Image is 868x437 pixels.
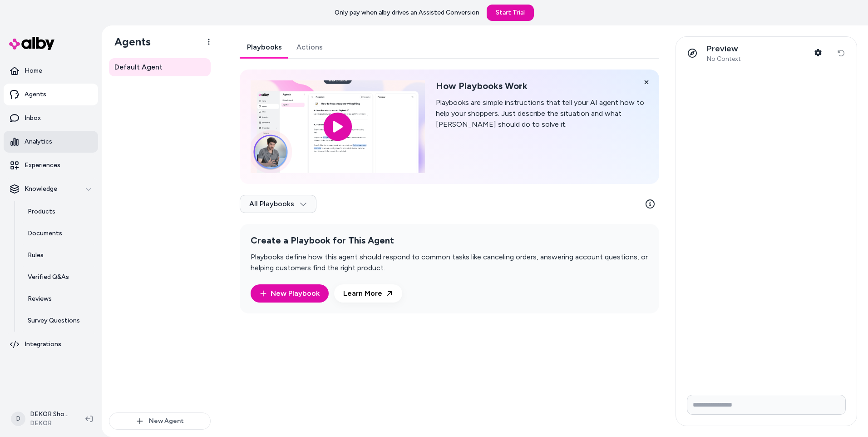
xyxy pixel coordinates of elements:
[28,251,44,260] p: Rules
[251,284,329,303] a: New Playbook
[19,288,98,310] a: Reviews
[9,37,54,50] img: alby Logo
[251,235,648,246] h2: Create a Playbook for This Agent
[436,97,648,130] p: Playbooks are simple instructions that tell your AI agent how to help your shoppers. Just describ...
[25,66,42,75] p: Home
[25,90,46,99] p: Agents
[334,284,402,303] a: Learn More
[707,44,741,54] p: Preview
[107,35,151,49] h1: Agents
[4,84,98,105] a: Agents
[28,273,69,282] p: Verified Q&As
[25,184,57,194] p: Knowledge
[19,266,98,288] a: Verified Q&As
[19,201,98,223] a: Products
[114,62,163,73] span: Default Agent
[25,161,60,170] p: Experiences
[30,410,71,419] p: DEKOR Shopify
[4,107,98,129] a: Inbox
[30,419,71,428] span: DEKOR
[109,58,211,76] a: Default Agent
[25,340,61,349] p: Integrations
[5,404,78,433] button: DDEKOR ShopifyDEKOR
[240,195,316,213] button: All Playbooks
[19,310,98,332] a: Survey Questions
[19,244,98,266] a: Rules
[289,36,330,58] a: Actions
[28,316,80,325] p: Survey Questions
[687,395,846,415] input: Write your prompt here
[4,154,98,176] a: Experiences
[28,294,52,303] p: Reviews
[11,412,25,426] span: D
[28,229,62,238] p: Documents
[19,223,98,244] a: Documents
[28,207,55,216] p: Products
[335,8,479,17] p: Only pay when alby drives an Assisted Conversion
[4,178,98,200] button: Knowledge
[707,55,741,63] span: No Context
[4,333,98,355] a: Integrations
[251,252,648,273] p: Playbooks define how this agent should respond to common tasks like canceling orders, answering a...
[240,36,289,58] a: Playbooks
[436,80,648,92] h2: How Playbooks Work
[109,412,211,430] button: New Agent
[25,114,41,123] p: Inbox
[4,131,98,153] a: Analytics
[487,5,534,21] a: Start Trial
[25,137,52,146] p: Analytics
[4,60,98,82] a: Home
[249,199,307,209] span: All Playbooks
